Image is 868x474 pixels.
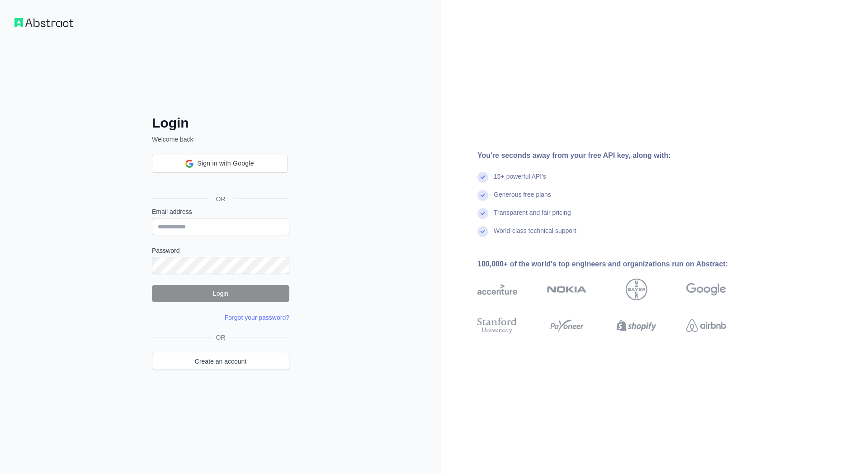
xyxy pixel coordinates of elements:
img: google [686,279,726,300]
div: World-class technical support [494,226,576,244]
button: Login [152,285,289,302]
img: check mark [477,208,488,219]
div: Sign in with Google [152,155,288,173]
div: You're seconds away from your free API key, along with: [477,150,755,161]
span: OR [212,333,229,342]
div: Transparent and fair pricing [494,208,571,226]
div: Generous free plans [494,190,551,208]
iframe: Sign in with Google Button [147,172,292,192]
img: stanford university [477,316,517,336]
div: 15+ powerful API's [494,172,546,190]
img: airbnb [686,316,726,336]
a: Forgot your password? [225,314,289,321]
img: accenture [477,279,517,300]
img: shopify [617,316,656,336]
span: OR [209,194,233,204]
img: nokia [547,279,587,300]
label: Email address [152,207,289,216]
img: check mark [477,226,488,237]
span: Sign in with Google [197,159,254,168]
a: Create an account [152,353,289,370]
img: bayer [626,279,647,300]
h2: Login [152,115,289,131]
img: check mark [477,172,488,183]
p: Welcome back [152,135,289,144]
div: 100,000+ of the world's top engineers and organizations run on Abstract: [477,259,755,270]
img: check mark [477,190,488,201]
img: payoneer [547,316,587,336]
img: Workflow [14,18,73,27]
div: Sign in with Google. Opens in new tab [152,172,288,192]
label: Password [152,246,289,255]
